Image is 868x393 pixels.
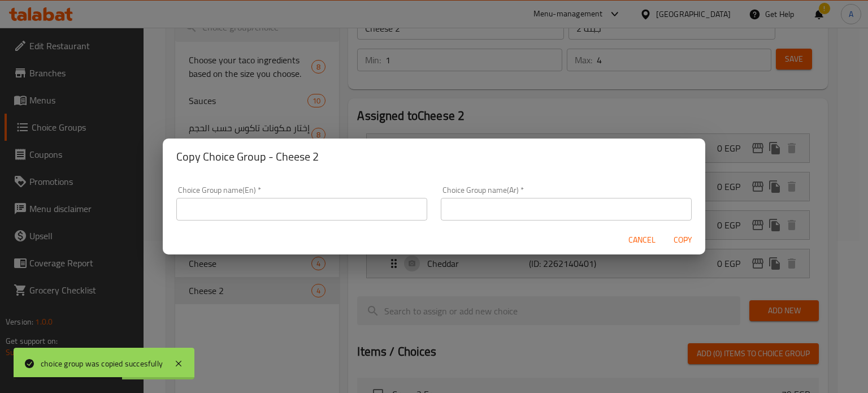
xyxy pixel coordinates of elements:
span: Copy [669,233,696,247]
div: choice group was copied succesfully [41,357,163,370]
input: Please enter Choice Group name(ar) [441,198,692,221]
input: Please enter Choice Group name(en) [176,198,427,221]
span: Cancel [628,233,656,247]
button: Copy [665,230,701,251]
h2: Copy Choice Group - Cheese 2 [176,148,692,166]
button: Cancel [624,230,660,251]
